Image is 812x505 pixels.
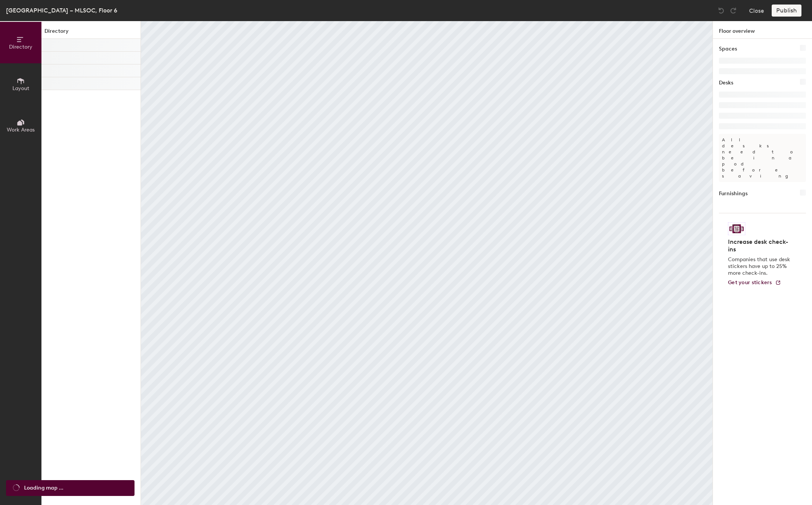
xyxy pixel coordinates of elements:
a: Get your stickers [728,280,781,286]
button: Close [749,5,764,17]
canvas: Map [141,21,713,505]
img: Undo [717,7,725,14]
div: [GEOGRAPHIC_DATA] – MLSOC, Floor 6 [6,6,117,15]
span: Loading map ... [24,484,63,492]
p: Companies that use desk stickers have up to 25% more check-ins. [728,256,792,277]
h4: Increase desk check-ins [728,238,792,253]
h1: Directory [41,27,141,39]
h1: Furnishings [719,190,748,198]
span: Work Areas [7,127,35,133]
h1: Floor overview [713,21,812,39]
img: Redo [729,7,737,14]
img: Sticker logo [728,222,745,235]
h1: Desks [719,79,733,87]
p: All desks need to be in a pod before saving [719,134,806,182]
span: Get your stickers [728,279,772,286]
h1: Spaces [719,45,737,53]
span: Layout [12,85,29,92]
span: Directory [9,44,32,50]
